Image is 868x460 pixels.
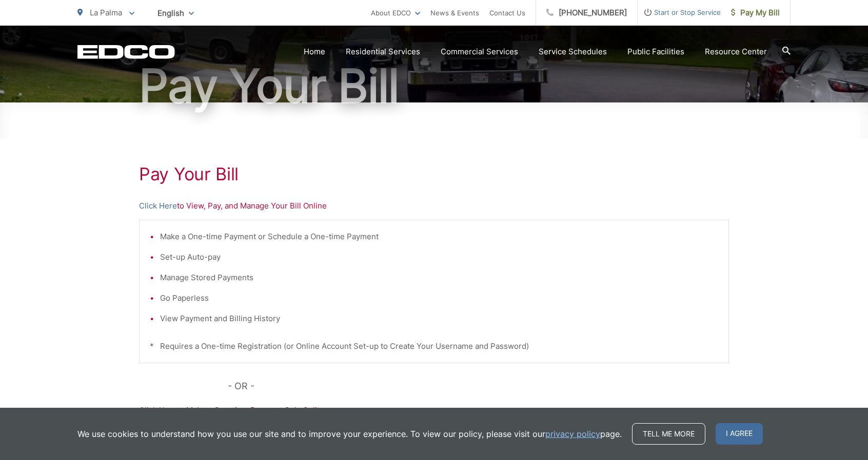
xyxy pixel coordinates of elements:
[627,46,684,58] a: Public Facilities
[150,4,202,22] span: English
[371,7,420,19] a: About EDCO
[139,164,729,184] h1: Pay Your Bill
[539,46,607,58] a: Service Schedules
[90,8,122,17] span: La Palma
[139,200,729,212] p: to View, Pay, and Manage Your Bill Online
[139,200,177,212] a: Click Here
[346,46,420,58] a: Residential Services
[77,60,791,112] h1: Pay Your Bill
[430,7,479,19] a: News & Events
[489,7,525,19] a: Contact Us
[632,423,705,445] a: Tell me more
[160,251,718,263] li: Set-up Auto-pay
[731,7,780,19] span: Pay My Bill
[139,404,177,416] a: Click Here
[228,379,729,394] p: - OR -
[545,428,600,440] a: privacy policy
[160,271,718,284] li: Manage Stored Payments
[160,231,718,243] li: Make a One-time Payment or Schedule a One-time Payment
[77,45,175,59] a: EDCD logo. Return to the homepage.
[150,340,718,352] p: * Requires a One-time Registration (or Online Account Set-up to Create Your Username and Password)
[160,312,718,325] li: View Payment and Billing History
[304,46,325,58] a: Home
[441,46,518,58] a: Commercial Services
[160,292,718,304] li: Go Paperless
[705,46,767,58] a: Resource Center
[139,404,729,416] p: to Make a One-time Payment Only Online
[77,428,622,440] p: We use cookies to understand how you use our site and to improve your experience. To view our pol...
